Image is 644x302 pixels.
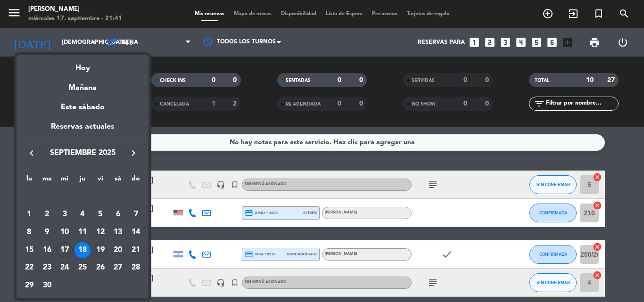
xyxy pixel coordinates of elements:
[74,173,91,188] th: jueves
[92,242,108,258] div: 19
[40,147,125,159] span: septiembre 2025
[74,260,91,276] div: 25
[56,223,74,241] td: 10 de septiembre de 2025
[91,206,109,224] td: 5 de septiembre de 2025
[109,223,127,241] td: 13 de septiembre de 2025
[21,260,37,276] div: 22
[20,223,38,241] td: 8 de septiembre de 2025
[21,242,37,258] div: 15
[39,260,55,276] div: 23
[91,173,109,188] th: viernes
[23,147,40,159] button: keyboard_arrow_left
[39,278,55,294] div: 30
[128,260,144,276] div: 28
[110,224,126,240] div: 13
[21,206,37,222] div: 1
[57,242,73,258] div: 17
[20,206,38,224] td: 1 de septiembre de 2025
[38,259,56,277] td: 23 de septiembre de 2025
[110,260,126,276] div: 27
[17,75,149,94] div: Mañana
[38,241,56,259] td: 16 de septiembre de 2025
[109,173,127,188] th: sábado
[92,224,108,240] div: 12
[127,259,145,277] td: 28 de septiembre de 2025
[57,260,73,276] div: 24
[20,188,145,206] td: SEP.
[39,242,55,258] div: 16
[91,223,109,241] td: 12 de septiembre de 2025
[92,206,108,222] div: 5
[38,277,56,294] td: 30 de septiembre de 2025
[57,206,73,222] div: 3
[74,223,91,241] td: 11 de septiembre de 2025
[110,206,126,222] div: 6
[17,94,149,121] div: Este sábado
[74,241,91,259] td: 18 de septiembre de 2025
[91,259,109,277] td: 26 de septiembre de 2025
[110,242,126,258] div: 20
[17,55,149,74] div: Hoy
[57,224,73,240] div: 10
[56,173,74,188] th: miércoles
[125,147,142,159] button: keyboard_arrow_right
[109,206,127,224] td: 6 de septiembre de 2025
[56,259,74,277] td: 24 de septiembre de 2025
[17,121,149,140] div: Reservas actuales
[39,224,55,240] div: 9
[128,206,144,222] div: 7
[128,242,144,258] div: 21
[127,173,145,188] th: domingo
[39,206,55,222] div: 2
[20,241,38,259] td: 15 de septiembre de 2025
[20,259,38,277] td: 22 de septiembre de 2025
[127,206,145,224] td: 7 de septiembre de 2025
[56,206,74,224] td: 3 de septiembre de 2025
[91,241,109,259] td: 19 de septiembre de 2025
[128,224,144,240] div: 14
[26,147,37,159] i: keyboard_arrow_left
[20,173,38,188] th: lunes
[74,242,91,258] div: 18
[127,241,145,259] td: 21 de septiembre de 2025
[56,241,74,259] td: 17 de septiembre de 2025
[21,224,37,240] div: 8
[20,277,38,294] td: 29 de septiembre de 2025
[109,241,127,259] td: 20 de septiembre de 2025
[92,260,108,276] div: 26
[74,206,91,222] div: 4
[109,259,127,277] td: 27 de septiembre de 2025
[21,278,37,294] div: 29
[38,223,56,241] td: 9 de septiembre de 2025
[38,173,56,188] th: martes
[38,206,56,224] td: 2 de septiembre de 2025
[128,147,139,159] i: keyboard_arrow_right
[74,224,91,240] div: 11
[74,206,91,224] td: 4 de septiembre de 2025
[74,259,91,277] td: 25 de septiembre de 2025
[127,223,145,241] td: 14 de septiembre de 2025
